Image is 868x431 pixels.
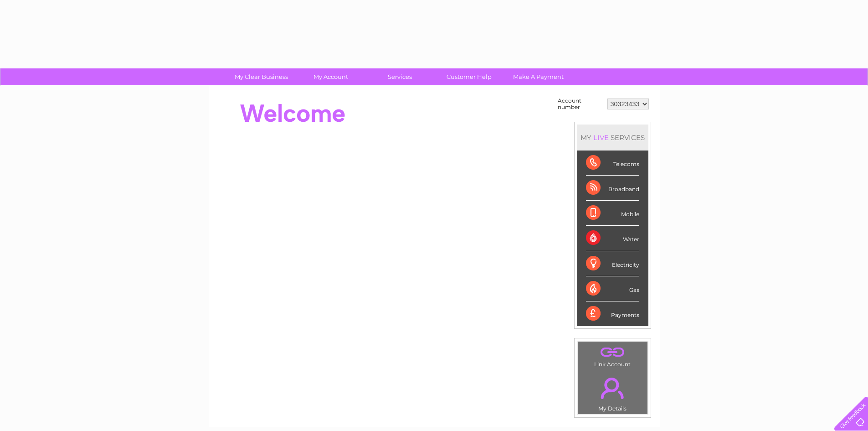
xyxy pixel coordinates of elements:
div: Water [586,226,639,251]
a: . [580,372,645,404]
div: LIVE [591,133,611,142]
div: Electricity [586,251,639,276]
a: . [580,344,645,360]
a: Make A Payment [501,68,576,85]
td: Link Account [577,341,648,370]
div: Telecoms [586,151,639,176]
td: My Details [577,370,648,415]
div: Payments [586,301,639,326]
div: Mobile [586,201,639,226]
a: My Account [293,68,368,85]
a: Customer Help [431,68,507,85]
a: Services [362,68,437,85]
td: Account number [555,95,605,113]
div: MY SERVICES [577,125,648,151]
div: Broadband [586,176,639,201]
div: Gas [586,276,639,301]
a: My Clear Business [224,68,299,85]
